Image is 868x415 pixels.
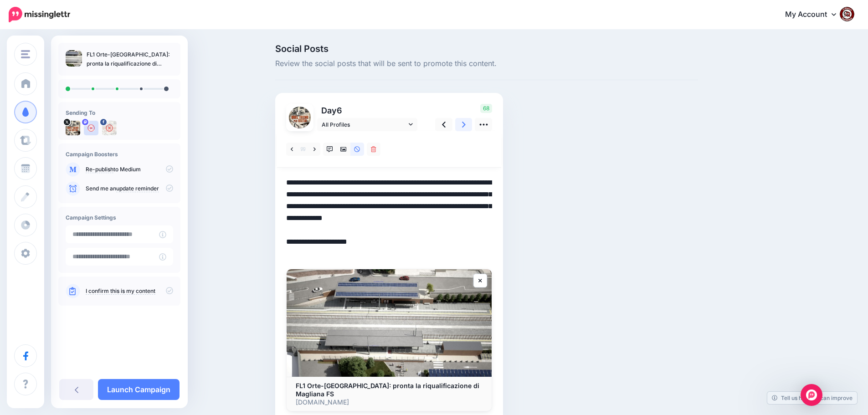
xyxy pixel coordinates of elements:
img: FL1 Orte-Fiumicino: pronta la riqualificazione di Magliana FS [287,269,492,377]
img: uTTNWBrh-84924.jpeg [289,107,311,128]
div: Open Intercom Messenger [801,384,822,406]
img: menu.png [21,50,30,58]
p: FL1 Orte-[GEOGRAPHIC_DATA]: pronta la riqualificazione di Magliana FS [87,50,173,68]
img: user_default_image.png [84,121,98,135]
span: 68 [480,104,492,113]
a: update reminder [116,185,159,192]
h4: Sending To [66,109,173,116]
a: All Profiles [317,118,417,131]
b: FL1 Orte-[GEOGRAPHIC_DATA]: pronta la riqualificazione di Magliana FS [296,382,479,398]
p: [DOMAIN_NAME] [296,398,483,406]
img: e07bd1c0f35e0036f7c62f4fde942ab7_thumb.jpg [66,50,82,67]
a: My Account [776,4,854,26]
span: Social Posts [275,44,698,53]
span: Review the social posts that will be sent to promote this content. [275,58,698,70]
img: 463453305_2684324355074873_6393692129472495966_n-bsa154739.jpg [102,121,117,135]
img: uTTNWBrh-84924.jpeg [66,121,80,135]
h4: Campaign Settings [66,214,173,221]
p: Day [317,104,419,117]
span: 6 [337,106,342,115]
a: Tell us how we can improve [767,392,857,404]
a: I confirm this is my content [86,287,155,295]
img: Missinglettr [9,7,70,22]
span: All Profiles [322,120,406,129]
p: Send me an [86,184,173,193]
h4: Campaign Boosters [66,151,173,158]
p: to Medium [86,165,173,174]
a: Re-publish [86,166,113,173]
